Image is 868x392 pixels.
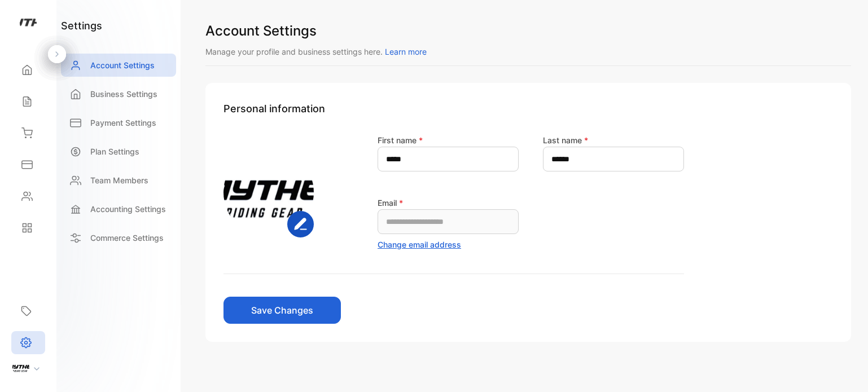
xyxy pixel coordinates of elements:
img: logo [20,15,37,32]
label: Email [378,198,403,208]
span: Learn more [385,47,427,56]
a: Commerce Settings [61,226,176,249]
h1: settings [61,18,102,33]
p: Plan Settings [90,146,139,157]
p: Commerce Settings [90,232,164,244]
img: profile [12,359,29,376]
iframe: LiveChat chat widget [821,345,868,392]
a: Payment Settings [61,111,176,134]
img: https://vencrusme-beta-s3bucket.s3.amazonaws.com/profileimages/5c88365c-0c47-4fc2-8343-31d7428320... [223,147,314,237]
p: Payment Settings [90,117,156,129]
a: Account Settings [61,54,176,77]
a: Accounting Settings [61,197,176,221]
button: Change email address [378,239,461,250]
a: Team Members [61,169,176,192]
p: Account Settings [90,59,155,71]
a: Business Settings [61,82,176,105]
label: First name [378,135,423,145]
h1: Personal information [223,101,833,116]
label: Last name [543,135,588,145]
p: Accounting Settings [90,203,166,215]
a: Plan Settings [61,140,176,163]
p: Business Settings [90,88,157,100]
button: Save Changes [223,297,341,324]
h1: Account Settings [205,21,851,41]
p: Team Members [90,174,148,186]
p: Manage your profile and business settings here. [205,46,851,58]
